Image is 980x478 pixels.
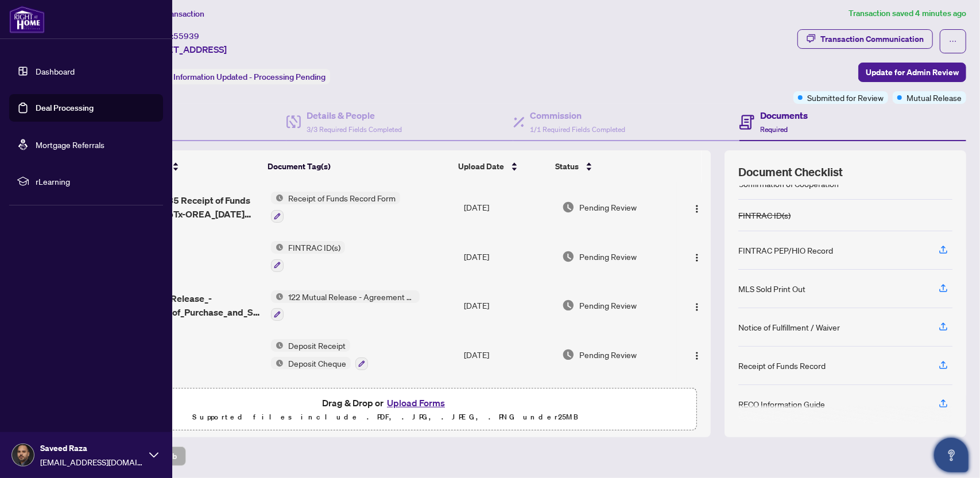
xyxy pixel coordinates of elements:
[579,299,637,312] span: Pending Review
[173,72,326,82] span: Information Updated - Processing Pending
[36,139,104,150] a: Mortgage Referrals
[284,339,350,352] span: Deposit Receipt
[36,175,155,188] span: rLearning
[562,299,575,312] img: Document Status
[760,108,808,122] h4: Documents
[74,388,696,431] span: Drag & Drop orUpload FormsSupported files include .PDF, .JPG, .JPEG, .PNG under25MB
[143,9,204,19] span: View Transaction
[562,250,575,263] img: Document Status
[263,150,454,182] th: Document Tag(s)
[738,244,833,257] div: FINTRAC PEP/HIO Record
[530,108,626,122] h4: Commission
[688,296,706,314] button: Logo
[738,359,826,372] div: Receipt of Funds Record
[797,29,933,49] button: Transaction Communication
[459,330,557,379] td: [DATE]
[111,150,263,182] th: (5) File Name
[271,241,284,254] img: Status Icon
[579,348,637,361] span: Pending Review
[820,30,924,48] div: Transaction Communication
[692,302,702,312] img: Logo
[692,351,702,360] img: Logo
[307,108,402,122] h4: Details & People
[117,193,262,221] span: FINTRAC - 635 Receipt of Funds Record - PropTx-OREA_[DATE] 14_39_47.pdf
[271,339,368,370] button: Status IconDeposit ReceiptStatus IconDeposit Cheque
[284,290,420,303] span: 122 Mutual Release - Agreement of Purchase and Sale
[271,290,284,303] img: Status Icon
[271,241,345,272] button: Status IconFINTRAC ID(s)
[384,395,448,410] button: Upload Forms
[271,290,420,321] button: Status Icon122 Mutual Release - Agreement of Purchase and Sale
[322,395,448,410] span: Drag & Drop or
[12,444,34,466] img: Profile Icon
[949,37,957,45] span: ellipsis
[40,442,144,454] span: Saveed Raza
[40,456,144,468] span: [EMAIL_ADDRESS][DOMAIN_NAME]
[692,253,702,262] img: Logo
[579,201,637,213] span: Pending Review
[866,63,959,81] span: Update for Admin Review
[284,192,400,204] span: Receipt of Funds Record Form
[738,164,843,180] span: Document Checklist
[142,69,330,84] div: Status:
[555,160,579,173] span: Status
[562,201,575,213] img: Document Status
[142,42,227,56] span: [STREET_ADDRESS]
[562,348,575,361] img: Document Status
[117,292,262,319] span: 122_Mutual_Release_-_Agreement_of_Purchase_and_Sale_-_PropTx-[PERSON_NAME] 1.pdf
[807,91,884,104] span: Submitted for Review
[271,339,284,352] img: Status Icon
[692,204,702,213] img: Logo
[858,63,966,82] button: Update for Admin Review
[454,150,551,182] th: Upload Date
[738,398,825,410] div: RECO Information Guide
[9,6,45,33] img: logo
[934,438,969,472] button: Open asap
[284,357,351,370] span: Deposit Cheque
[579,250,637,263] span: Pending Review
[284,241,345,254] span: FINTRAC ID(s)
[849,7,966,20] article: Transaction saved 4 minutes ago
[738,282,805,295] div: MLS Sold Print Out
[688,247,706,266] button: Logo
[738,209,791,221] div: FINTRAC ID(s)
[459,232,557,281] td: [DATE]
[36,103,94,113] a: Deal Processing
[459,182,557,232] td: [DATE]
[760,125,788,134] span: Required
[173,31,199,41] span: 55939
[530,125,626,134] span: 1/1 Required Fields Completed
[459,379,557,429] td: [DATE]
[688,345,706,364] button: Logo
[551,150,668,182] th: Status
[271,192,400,223] button: Status IconReceipt of Funds Record Form
[271,192,284,204] img: Status Icon
[36,66,75,76] a: Dashboard
[688,198,706,216] button: Logo
[458,160,504,173] span: Upload Date
[307,125,402,134] span: 3/3 Required Fields Completed
[907,91,962,104] span: Mutual Release
[81,410,690,424] p: Supported files include .PDF, .JPG, .JPEG, .PNG under 25 MB
[738,321,840,333] div: Notice of Fulfillment / Waiver
[271,357,284,370] img: Status Icon
[459,281,557,331] td: [DATE]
